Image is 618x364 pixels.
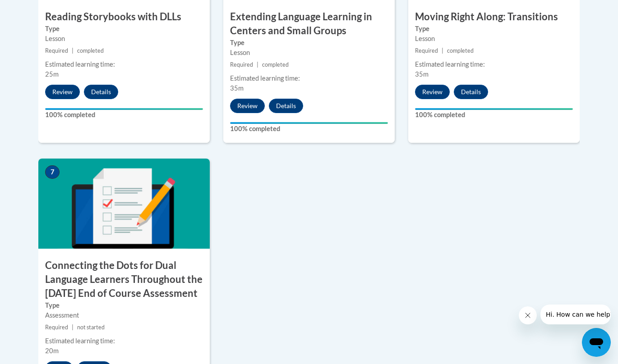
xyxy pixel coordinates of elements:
[45,347,59,355] span: 20m
[45,336,203,346] div: Estimated learning time:
[45,24,203,34] label: Type
[269,99,303,113] button: Details
[415,34,573,44] div: Lesson
[38,259,210,300] h3: Connecting the Dots for Dual Language Learners Throughout the [DATE] End of Course Assessment
[582,328,611,357] iframe: Button to launch messaging window
[45,108,203,110] div: Your progress
[447,47,474,54] span: completed
[540,305,611,324] iframe: Message from company
[230,124,388,134] label: 100% completed
[45,59,203,69] div: Estimated learning time:
[230,84,244,92] span: 35m
[442,47,443,54] span: |
[45,310,203,320] div: Assessment
[45,324,68,331] span: Required
[45,300,203,310] label: Type
[223,10,395,38] h3: Extending Language Learning in Centers and Small Groups
[5,6,73,14] span: Hi. How can we help?
[38,10,210,24] h3: Reading Storybooks with DLLs
[415,24,573,34] label: Type
[230,38,388,48] label: Type
[230,61,253,68] span: Required
[262,61,289,68] span: completed
[408,10,580,24] h3: Moving Right Along: Transitions
[415,47,438,54] span: Required
[257,61,258,68] span: |
[230,73,388,83] div: Estimated learning time:
[45,34,203,44] div: Lesson
[45,70,59,78] span: 25m
[415,59,573,69] div: Estimated learning time:
[230,48,388,58] div: Lesson
[454,85,488,99] button: Details
[230,122,388,124] div: Your progress
[230,99,265,113] button: Review
[415,108,573,110] div: Your progress
[45,110,203,120] label: 100% completed
[45,165,60,179] span: 7
[45,47,68,54] span: Required
[72,324,74,331] span: |
[519,306,537,324] iframe: Close message
[415,70,429,78] span: 35m
[415,110,573,120] label: 100% completed
[45,85,80,99] button: Review
[84,85,118,99] button: Details
[77,324,105,331] span: not started
[72,47,74,54] span: |
[415,85,450,99] button: Review
[38,159,210,249] img: Course Image
[77,47,104,54] span: completed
